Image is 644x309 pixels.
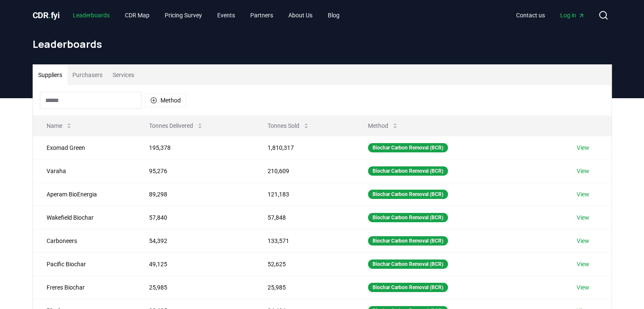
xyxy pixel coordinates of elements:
[553,8,591,23] a: Log in
[368,143,448,152] div: Biochar Carbon Removal (BCR)
[254,229,354,252] td: 133,571
[135,206,254,229] td: 57,840
[509,8,552,23] a: Contact us
[254,136,354,159] td: 1,810,317
[135,159,254,182] td: 95,276
[66,8,346,23] nav: Main
[158,8,209,23] a: Pricing Survey
[243,8,280,23] a: Partners
[560,11,585,19] span: Log in
[368,190,448,199] div: Biochar Carbon Removal (BCR)
[361,117,405,134] button: Method
[254,182,354,206] td: 121,183
[142,117,210,134] button: Tonnes Delivered
[40,117,79,134] button: Name
[368,283,448,292] div: Biochar Carbon Removal (BCR)
[577,237,589,245] a: View
[577,213,589,222] a: View
[33,182,136,206] td: Aperam BioEnergia
[254,206,354,229] td: 57,848
[118,8,156,23] a: CDR Map
[33,206,136,229] td: Wakefield Biochar
[368,259,448,269] div: Biochar Carbon Removal (BCR)
[33,276,136,299] td: Freres Biochar
[33,10,60,20] span: CDR fyi
[577,283,589,292] a: View
[67,65,108,85] button: Purchasers
[261,117,316,134] button: Tonnes Sold
[368,236,448,246] div: Biochar Carbon Removal (BCR)
[33,9,60,21] a: CDR.fyi
[108,65,139,85] button: Services
[321,8,346,23] a: Blog
[509,8,591,23] nav: Main
[577,167,589,175] a: View
[210,8,242,23] a: Events
[135,229,254,252] td: 54,392
[33,159,136,182] td: Varaha
[33,229,136,252] td: Carboneers
[33,136,136,159] td: Exomad Green
[368,213,448,222] div: Biochar Carbon Removal (BCR)
[254,159,354,182] td: 210,609
[577,260,589,268] a: View
[282,8,319,23] a: About Us
[33,65,67,85] button: Suppliers
[135,136,254,159] td: 195,378
[33,252,136,276] td: Pacific Biochar
[135,276,254,299] td: 25,985
[577,190,589,199] a: View
[48,10,51,20] span: .
[33,37,612,51] h1: Leaderboards
[254,252,354,276] td: 52,625
[145,94,186,107] button: Method
[66,8,116,23] a: Leaderboards
[254,276,354,299] td: 25,985
[577,143,589,152] a: View
[368,166,448,176] div: Biochar Carbon Removal (BCR)
[135,182,254,206] td: 89,298
[135,252,254,276] td: 49,125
